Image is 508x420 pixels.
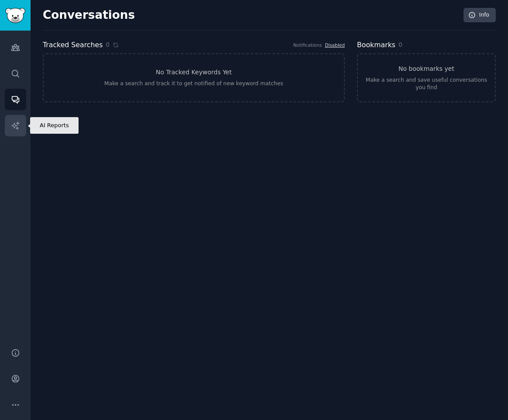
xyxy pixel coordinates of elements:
h2: Conversations [43,8,135,22]
div: Notifications [293,42,322,48]
a: No Tracked Keywords YetMake a search and track it to get notified of new keyword matches [43,53,345,102]
img: GummySearch logo [5,8,25,23]
a: Disabled [325,42,345,48]
div: Make a search and save useful conversations you find [364,76,489,92]
h2: Tracked Searches [43,40,103,51]
a: No bookmarks yetMake a search and save useful conversations you find [357,53,496,102]
span: 0 [398,41,402,48]
h2: Bookmarks [357,40,395,51]
span: 0 [106,40,110,49]
h3: No bookmarks yet [398,64,454,73]
div: Make a search and track it to get notified of new keyword matches [104,80,283,88]
a: Info [463,8,496,23]
h3: No Tracked Keywords Yet [156,68,232,77]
